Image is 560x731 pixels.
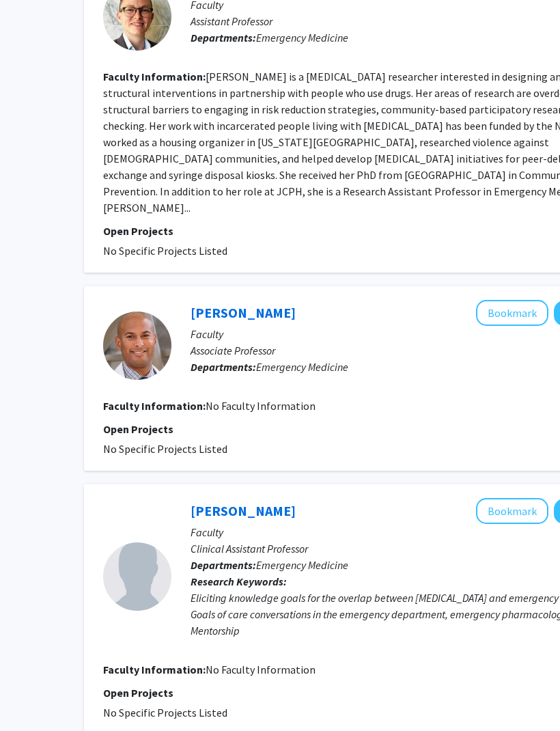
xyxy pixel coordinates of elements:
[191,558,256,572] b: Departments:
[191,31,256,44] b: Departments:
[256,558,348,572] span: Emergency Medicine
[476,300,548,326] button: Add Ronald Hall to Bookmarks
[206,399,316,413] span: No Faculty Information
[256,360,348,374] span: Emergency Medicine
[10,670,58,721] iframe: Chat
[103,442,227,456] span: No Specific Projects Listed
[191,502,296,519] a: [PERSON_NAME]
[103,706,227,719] span: No Specific Projects Listed
[256,31,348,44] span: Emergency Medicine
[206,663,316,676] span: No Faculty Information
[191,575,287,588] b: Research Keywords:
[191,360,256,374] b: Departments:
[103,244,227,258] span: No Specific Projects Listed
[476,498,548,524] button: Add Daniel Boron-Brenner to Bookmarks
[103,399,206,413] b: Faculty Information:
[103,663,206,676] b: Faculty Information:
[103,70,206,83] b: Faculty Information:
[191,304,296,321] a: [PERSON_NAME]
